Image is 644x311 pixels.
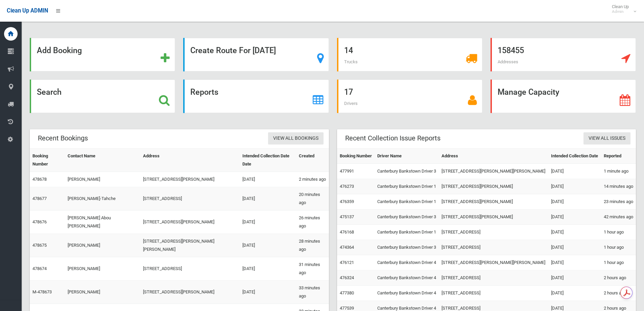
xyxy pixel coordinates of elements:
td: [PERSON_NAME]-Tahche [65,187,141,210]
strong: 158455 [498,46,524,55]
td: 1 hour ago [601,255,636,270]
td: [STREET_ADDRESS] [140,187,240,210]
a: 478678 [32,177,47,182]
th: Contact Name [65,149,141,172]
a: M-478673 [32,289,52,294]
span: Trucks [344,59,358,64]
td: [STREET_ADDRESS][PERSON_NAME] [140,172,240,187]
td: [STREET_ADDRESS] [439,240,548,255]
span: Clean Up ADMIN [7,7,48,14]
th: Intended Collection Date [548,149,601,164]
a: Create Route For [DATE] [183,38,329,71]
th: Created [296,149,329,172]
td: [DATE] [240,281,296,304]
a: Search [30,80,175,113]
td: [STREET_ADDRESS] [140,257,240,281]
td: Canterbury Bankstown Driver 1 [375,225,439,240]
td: [STREET_ADDRESS] [439,286,548,301]
th: Address [140,149,240,172]
a: 476359 [340,199,354,204]
td: [STREET_ADDRESS][PERSON_NAME] [140,210,240,234]
td: Canterbury Bankstown Driver 1 [375,194,439,209]
td: 1 minute ago [601,164,636,179]
td: [DATE] [240,234,296,257]
a: 478677 [32,196,47,201]
a: 17 Drivers [337,80,482,113]
td: [DATE] [548,255,601,270]
td: [STREET_ADDRESS] [439,270,548,286]
a: 14 Trucks [337,38,482,71]
a: 477380 [340,290,354,295]
td: [STREET_ADDRESS] [439,225,548,240]
td: [DATE] [548,194,601,209]
td: Canterbury Bankstown Driver 3 [375,164,439,179]
span: Addresses [498,59,518,64]
th: Address [439,149,548,164]
td: [STREET_ADDRESS][PERSON_NAME] [439,179,548,194]
td: [DATE] [548,286,601,301]
th: Driver Name [375,149,439,164]
a: 478674 [32,266,47,271]
a: 476273 [340,184,354,189]
td: 31 minutes ago [296,257,329,281]
td: 14 minutes ago [601,179,636,194]
a: 477991 [340,169,354,174]
td: [PERSON_NAME] [65,234,141,257]
td: Canterbury Bankstown Driver 3 [375,209,439,225]
small: Admin [612,9,629,14]
strong: Search [37,87,62,97]
td: [STREET_ADDRESS][PERSON_NAME][PERSON_NAME] [439,164,548,179]
td: [PERSON_NAME] [65,257,141,281]
td: 2 hours ago [601,270,636,286]
a: Add Booking [30,38,175,71]
td: [DATE] [548,164,601,179]
a: 478675 [32,243,47,248]
td: [DATE] [548,225,601,240]
td: [DATE] [548,270,601,286]
td: 42 minutes ago [601,209,636,225]
td: 26 minutes ago [296,210,329,234]
td: 1 hour ago [601,240,636,255]
td: [DATE] [240,257,296,281]
th: Booking Number [30,149,65,172]
td: Canterbury Bankstown Driver 4 [375,286,439,301]
strong: Manage Capacity [498,87,559,97]
td: [STREET_ADDRESS][PERSON_NAME][PERSON_NAME] [140,234,240,257]
td: [PERSON_NAME] [65,281,141,304]
td: Canterbury Bankstown Driver 4 [375,255,439,270]
span: Drivers [344,101,358,106]
td: [DATE] [240,187,296,210]
a: 475137 [340,214,354,219]
td: [STREET_ADDRESS][PERSON_NAME] [439,209,548,225]
a: Manage Capacity [491,80,636,113]
strong: 14 [344,46,353,55]
a: View All Bookings [268,132,324,145]
td: [STREET_ADDRESS][PERSON_NAME][PERSON_NAME] [439,255,548,270]
a: View All Issues [583,132,630,145]
td: [PERSON_NAME] Abou [PERSON_NAME] [65,210,141,234]
header: Recent Bookings [30,132,96,145]
a: 478676 [32,219,47,224]
td: [DATE] [548,179,601,194]
th: Reported [601,149,636,164]
strong: Create Route For [DATE] [190,46,276,55]
a: 476324 [340,275,354,280]
td: [DATE] [240,210,296,234]
td: 2 minutes ago [296,172,329,187]
strong: Reports [190,87,218,97]
strong: 17 [344,87,353,97]
td: Canterbury Bankstown Driver 1 [375,179,439,194]
td: 28 minutes ago [296,234,329,257]
td: 2 hours ago [601,286,636,301]
th: Booking Number [337,149,375,164]
strong: Add Booking [37,46,82,55]
th: Intended Collection Date Date [240,149,296,172]
a: 477539 [340,306,354,311]
td: [DATE] [548,209,601,225]
td: 1 hour ago [601,225,636,240]
td: 23 minutes ago [601,194,636,209]
a: 476121 [340,260,354,265]
td: [DATE] [548,240,601,255]
span: Clean Up [609,4,636,14]
td: Canterbury Bankstown Driver 4 [375,270,439,286]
